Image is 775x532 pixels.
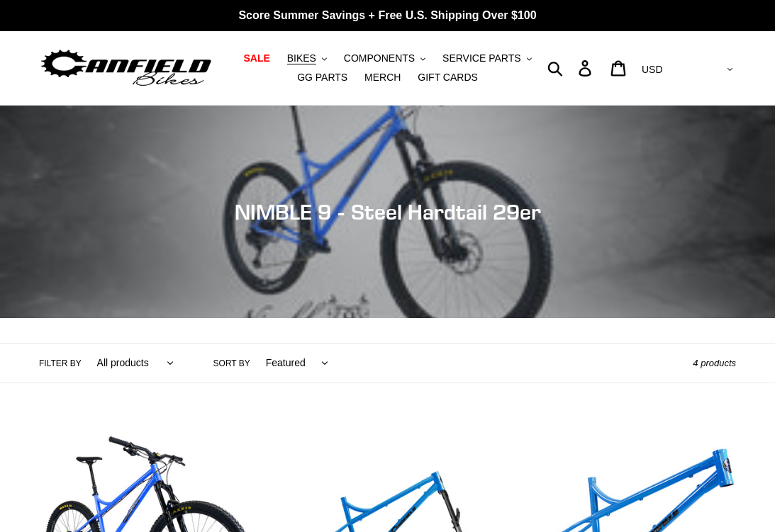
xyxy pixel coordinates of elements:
span: SALE [243,52,269,64]
label: Filter by [39,357,82,370]
label: Sort by [213,357,250,370]
span: BIKES [287,52,316,64]
span: GG PARTS [297,72,347,84]
a: GG PARTS [290,68,355,87]
span: GIFT CARDS [418,72,478,84]
span: COMPONENTS [344,52,415,64]
span: 4 products [693,358,736,368]
button: SERVICE PARTS [435,49,538,68]
button: BIKES [280,49,334,68]
span: NIMBLE 9 - Steel Hardtail 29er [235,199,541,225]
span: MERCH [364,72,401,84]
span: SERVICE PARTS [442,52,520,64]
button: COMPONENTS [337,49,433,68]
a: MERCH [357,68,408,87]
a: SALE [236,49,277,68]
img: Canfield Bikes [39,46,213,89]
a: GIFT CARDS [411,68,485,87]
